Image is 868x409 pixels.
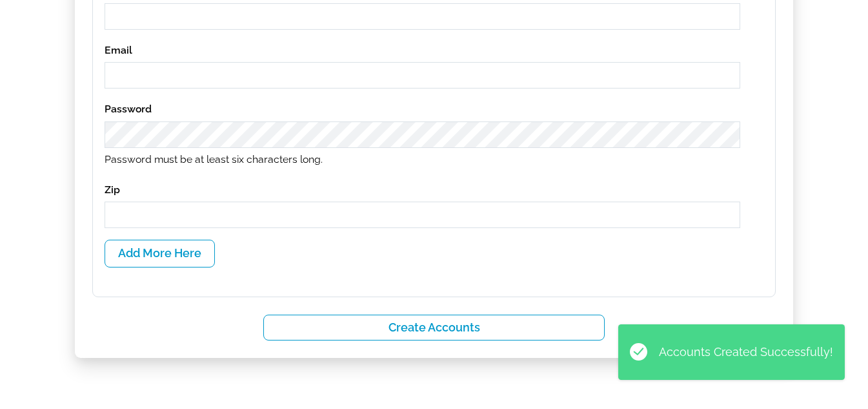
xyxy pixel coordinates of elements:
[647,324,845,380] p: Accounts Created Successfully!
[105,181,740,199] label: Zip
[105,240,215,267] button: Add More Here
[263,315,605,341] button: Create Accounts
[105,100,740,118] label: Password
[105,151,740,169] p: Password must be at least six characters long.
[105,41,740,59] label: Email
